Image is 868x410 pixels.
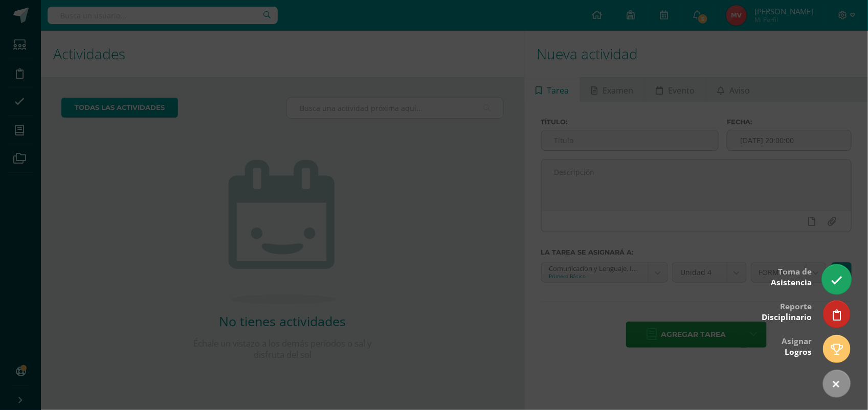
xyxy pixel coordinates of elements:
[782,329,812,362] div: Asignar
[785,347,812,357] span: Logros
[762,312,812,323] span: Disciplinario
[771,277,812,288] span: Asistencia
[762,294,812,328] div: Reporte
[771,260,812,293] div: Toma de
